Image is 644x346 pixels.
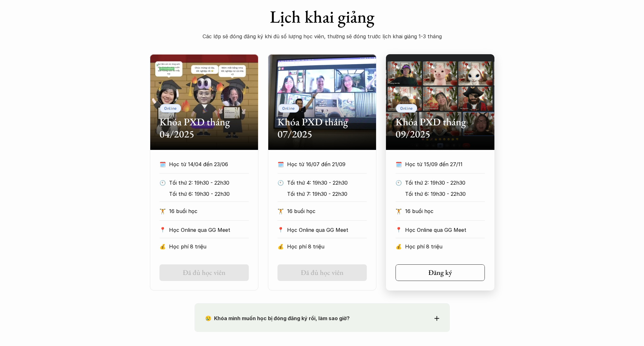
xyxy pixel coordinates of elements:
p: 📍 [278,227,284,233]
strong: 😢 Khóa mình muốn học bị đóng đăng ký rồi, làm sao giờ? [205,315,350,321]
p: 🗓️ [396,159,402,169]
p: Học Online qua GG Meet [287,225,367,235]
h5: Đăng ký [428,269,452,277]
h1: Lịch khai giảng [195,6,450,27]
p: Tối thứ 4: 19h30 - 22h30 [287,178,376,188]
p: Tối thứ 2: 19h30 - 22h30 [405,178,494,188]
p: 16 buổi học [405,206,485,216]
p: 🗓️ [159,159,166,169]
p: Học từ 16/07 đến 21/09 [287,159,367,169]
p: Học phí 8 triệu [287,242,367,251]
p: 📍 [396,227,402,233]
h5: Đã đủ học viên [301,269,344,277]
p: 🏋️ [159,206,166,216]
p: Các lớp sẽ đóng đăng ký khi đủ số lượng học viên, thường sẽ đóng trước lịch khai giảng 1-3 tháng [195,32,450,41]
p: 🕙 [396,178,402,188]
p: 📍 [159,227,166,233]
p: 🕙 [159,178,166,188]
p: 16 buổi học [287,206,367,216]
p: Học từ 15/09 đến 27/11 [405,159,485,169]
h5: Đã đủ học viên [183,269,226,277]
h2: Khóa PXD tháng 07/2025 [278,116,367,140]
p: 16 buổi học [169,206,249,216]
h2: Khóa PXD tháng 04/2025 [159,116,249,140]
p: 🏋️ [278,206,284,216]
p: 💰 [159,242,166,251]
p: Học phí 8 triệu [405,242,485,251]
p: Tối thứ 6: 19h30 - 22h30 [405,189,494,199]
a: Đăng ký [396,264,485,281]
p: Tối thứ 2: 19h30 - 22h30 [169,178,258,188]
p: Online [282,106,295,110]
p: 💰 [396,242,402,251]
p: Online [164,106,177,110]
p: Tối thứ 6: 19h30 - 22h30 [169,189,258,199]
p: Học từ 14/04 đến 23/06 [169,159,249,169]
p: 🗓️ [278,159,284,169]
p: 🏋️ [396,206,402,216]
p: 💰 [278,242,284,251]
p: Học Online qua GG Meet [405,225,485,235]
p: Online [400,106,413,110]
p: 🕙 [278,178,284,188]
p: Học phí 8 triệu [169,242,249,251]
h2: Khóa PXD tháng 09/2025 [396,116,485,140]
p: Học Online qua GG Meet [169,225,249,235]
p: Tối thứ 7: 19h30 - 22h30 [287,189,376,199]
